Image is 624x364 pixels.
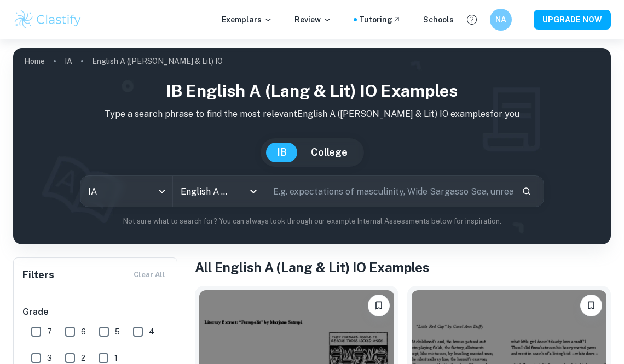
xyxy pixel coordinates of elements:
[246,184,261,199] button: Open
[517,182,536,201] button: Search
[22,79,602,103] h1: IB English A (Lang & Lit) IO examples
[115,326,120,338] span: 5
[13,48,611,244] img: profile cover
[495,14,507,26] h6: NA
[423,14,454,26] a: Schools
[22,216,602,227] p: Not sure what to search for? You can always look through our example Internal Assessments below f...
[368,295,390,316] button: Bookmark
[294,14,332,26] p: Review
[13,9,83,31] img: Clastify logo
[81,352,85,364] span: 2
[47,352,52,364] span: 3
[80,176,172,207] div: IA
[47,326,52,338] span: 7
[22,108,602,121] p: Type a search phrase to find the most relevant English A ([PERSON_NAME] & Lit) IO examples for you
[463,10,481,29] button: Help and Feedback
[114,352,118,364] span: 1
[490,9,512,31] button: NA
[22,267,54,283] h6: Filters
[266,143,298,162] button: IB
[195,257,611,277] h1: All English A (Lang & Lit) IO Examples
[300,143,359,162] button: College
[65,54,72,69] a: IA
[24,54,45,69] a: Home
[149,326,154,338] span: 4
[580,295,602,316] button: Bookmark
[81,326,86,338] span: 6
[222,14,273,26] p: Exemplars
[92,55,223,67] p: English A ([PERSON_NAME] & Lit) IO
[22,306,169,319] h6: Grade
[265,176,513,207] input: E.g. expectations of masculinity, Wide Sargasso Sea, unrealistic beauty standards...
[534,10,611,30] button: UPGRADE NOW
[359,14,401,26] a: Tutoring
